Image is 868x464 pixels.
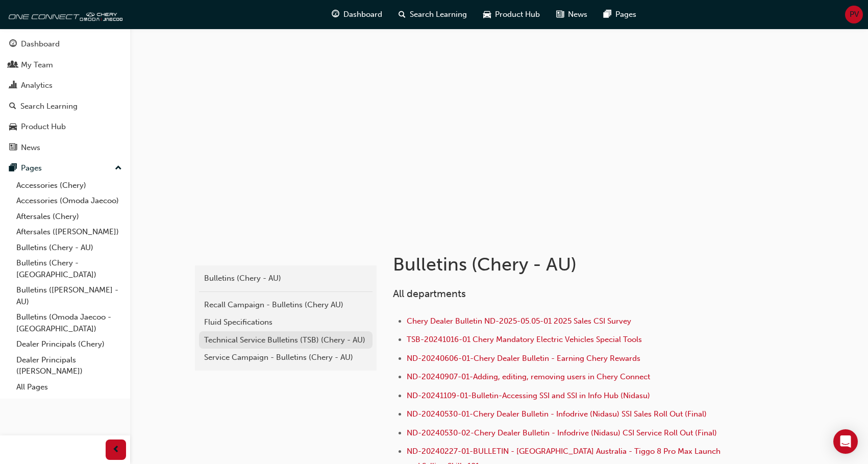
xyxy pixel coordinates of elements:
[407,372,650,381] a: ND-20240907-01-Adding, editing, removing users in Chery Connect
[343,9,382,20] span: Dashboard
[199,313,373,331] a: Fluid Specifications
[845,6,863,23] button: PV
[4,138,126,157] a: News
[407,354,640,363] a: ND-20240606-01-Chery Dealer Bulletin - Earning Chery Rewards
[12,282,126,309] a: Bulletins ([PERSON_NAME] - AU)
[12,309,126,336] a: Bulletins (Omoda Jaecoo - [GEOGRAPHIC_DATA])
[332,8,339,21] span: guage-icon
[12,240,126,256] a: Bulletins (Chery - AU)
[204,352,367,363] div: Service Campaign - Bulletins (Chery - AU)
[115,162,122,175] span: up-icon
[4,159,126,178] button: Pages
[21,38,60,50] div: Dashboard
[495,9,540,20] span: Product Hub
[407,316,631,326] a: Chery Dealer Bulletin ND-2025-05.05-01 2025 Sales CSI Survey
[390,4,475,25] a: search-iconSearch Learning
[407,428,717,437] a: ND-20240530-02-Chery Dealer Bulletin - Infodrive (Nidasu) CSI Service Roll Out (Final)
[112,444,120,456] span: prev-icon
[199,349,373,367] a: Service Campaign - Bulletins (Chery - AU)
[20,101,78,112] div: Search Learning
[393,288,466,300] span: All departments
[556,8,564,21] span: news-icon
[9,81,17,90] span: chart-icon
[12,352,126,379] a: Dealer Principals ([PERSON_NAME])
[9,102,16,111] span: search-icon
[9,123,17,132] span: car-icon
[12,209,126,225] a: Aftersales (Chery)
[475,4,548,25] a: car-iconProduct Hub
[548,4,596,25] a: news-iconNews
[604,8,611,21] span: pages-icon
[399,8,406,21] span: search-icon
[21,80,53,91] div: Analytics
[483,8,491,21] span: car-icon
[393,253,728,276] h1: Bulletins (Chery - AU)
[4,117,126,136] a: Product Hub
[204,334,367,346] div: Technical Service Bulletins (TSB) (Chery - AU)
[12,336,126,352] a: Dealer Principals (Chery)
[324,4,390,25] a: guage-iconDashboard
[204,316,367,328] div: Fluid Specifications
[568,9,587,20] span: News
[21,121,66,133] div: Product Hub
[4,56,126,75] a: My Team
[407,409,707,419] a: ND-20240530-01-Chery Dealer Bulletin - Infodrive (Nidasu) SSI Sales Roll Out (Final)
[21,142,40,154] div: News
[4,97,126,116] a: Search Learning
[204,273,367,284] div: Bulletins (Chery - AU)
[199,296,373,314] a: Recall Campaign - Bulletins (Chery AU)
[5,4,122,25] img: oneconnect
[12,224,126,240] a: Aftersales ([PERSON_NAME])
[9,164,17,173] span: pages-icon
[9,40,17,49] span: guage-icon
[12,178,126,193] a: Accessories (Chery)
[615,9,636,20] span: Pages
[4,33,126,159] button: DashboardMy TeamAnalyticsSearch LearningProduct HubNews
[12,255,126,282] a: Bulletins (Chery - [GEOGRAPHIC_DATA])
[407,391,650,400] a: ND-20241109-01-Bulletin-Accessing SSI and SSI in Info Hub (Nidasu)
[596,4,644,25] a: pages-iconPages
[12,193,126,209] a: Accessories (Omoda Jaecoo)
[850,9,859,20] span: PV
[407,335,642,344] a: TSB-20241016-01 Chery Mandatory Electric Vehicles Special Tools
[4,76,126,95] a: Analytics
[21,59,53,71] div: My Team
[199,270,373,287] a: Bulletins (Chery - AU)
[410,9,467,20] span: Search Learning
[204,299,367,311] div: Recall Campaign - Bulletins (Chery AU)
[21,162,42,174] div: Pages
[199,331,373,349] a: Technical Service Bulletins (TSB) (Chery - AU)
[9,61,17,70] span: people-icon
[4,35,126,54] a: Dashboard
[9,143,17,153] span: news-icon
[833,429,858,454] div: Open Intercom Messenger
[12,379,126,395] a: All Pages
